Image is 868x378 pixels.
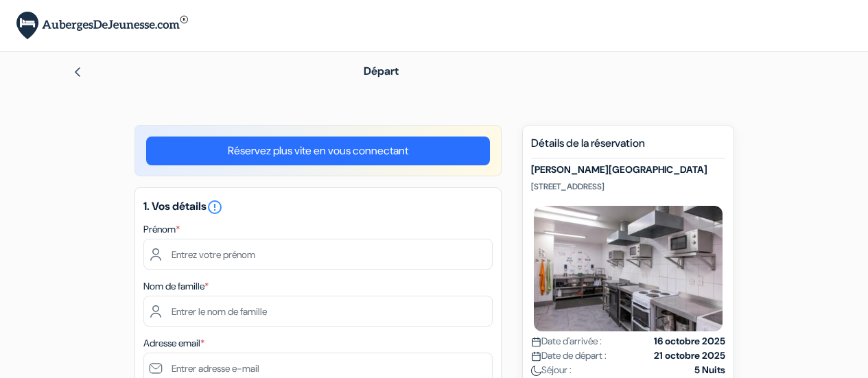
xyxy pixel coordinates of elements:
label: Nom de famille [143,279,209,294]
input: Entrer le nom de famille [143,296,493,327]
span: Date d'arrivée : [531,334,602,349]
span: Séjour : [531,363,572,377]
label: Prénom [143,222,180,237]
img: left_arrow.svg [72,67,83,78]
strong: 21 octobre 2025 [654,349,725,363]
img: AubergesDeJeunesse.com [16,12,188,40]
strong: 5 Nuits [694,363,725,377]
h5: Détails de la réservation [531,137,725,158]
p: [STREET_ADDRESS] [531,181,725,192]
img: calendar.svg [531,337,541,347]
img: calendar.svg [531,351,541,362]
span: Date de départ : [531,349,607,363]
label: Adresse email [143,336,204,351]
i: error_outline [207,199,223,215]
img: moon.svg [531,366,541,376]
h5: [PERSON_NAME][GEOGRAPHIC_DATA] [531,164,725,176]
a: Réservez plus vite en vous connectant [146,137,490,165]
h5: 1. Vos détails [143,199,493,215]
input: Entrez votre prénom [143,239,493,270]
span: Départ [364,64,399,78]
strong: 16 octobre 2025 [654,334,725,349]
a: error_outline [207,199,223,213]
